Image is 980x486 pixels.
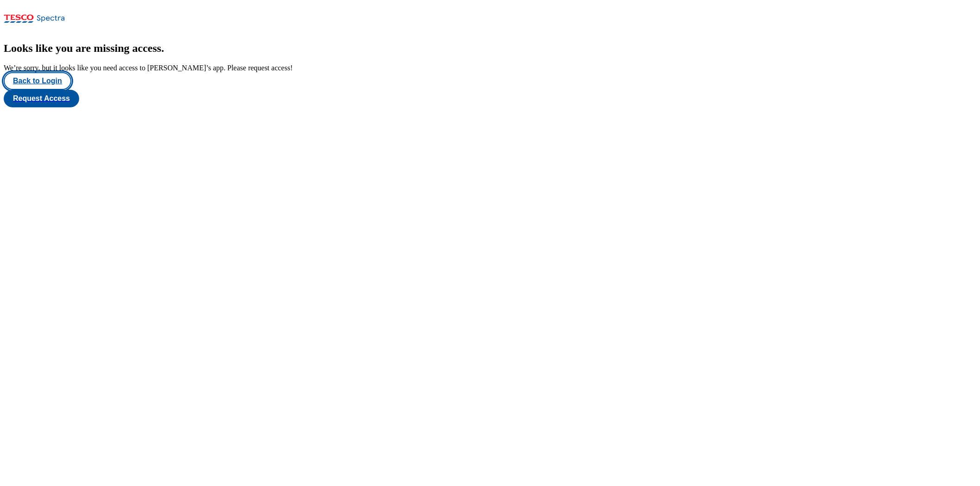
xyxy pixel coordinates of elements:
button: Request Access [4,90,79,107]
h2: Looks like you are missing access [4,42,976,55]
div: We’re sorry, but it looks like you need access to [PERSON_NAME]’s app. Please request access! [4,64,976,72]
a: Back to Login [4,72,976,90]
span: . [161,42,164,54]
button: Back to Login [4,72,71,90]
a: Request Access [4,90,976,107]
